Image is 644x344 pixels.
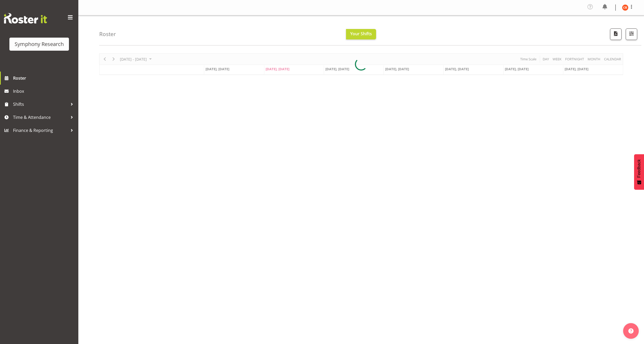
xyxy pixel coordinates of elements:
span: Shifts [13,100,68,108]
span: Time & Attendance [13,113,68,121]
button: Filter Shifts [626,28,637,40]
span: Feedback [637,159,641,178]
img: Rosterit website logo [4,13,47,24]
div: Symphony Research [15,40,64,48]
h4: Roster [99,31,116,37]
img: help-xxl-2.png [628,328,634,334]
button: Feedback - Show survey [634,154,644,190]
button: Your Shifts [346,29,376,39]
span: Finance & Reporting [13,126,68,134]
span: Your Shifts [350,31,372,37]
button: Download a PDF of the roster according to the set date range. [610,28,622,40]
span: Roster [13,74,76,82]
span: Inbox [13,87,76,95]
img: chelsea-bartlett11426.jpg [622,4,628,11]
